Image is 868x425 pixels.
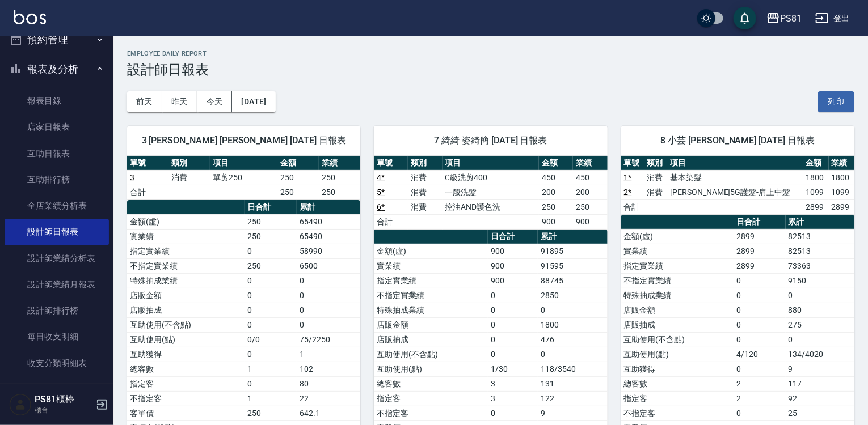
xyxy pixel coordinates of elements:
td: 消費 [168,170,210,185]
img: Person [9,393,32,416]
td: 不指定實業績 [127,258,245,273]
td: 118/3540 [538,362,607,376]
th: 業績 [829,156,854,171]
td: 0 [538,303,607,317]
button: 預約管理 [5,25,109,54]
td: 0 [538,347,607,362]
td: 0 [734,288,786,303]
td: 0 [786,332,854,347]
h5: PS81櫃檯 [35,394,92,405]
td: 250 [245,406,297,420]
a: 全店業績分析表 [5,193,109,219]
td: 0 [297,273,360,288]
td: 實業績 [621,244,734,258]
td: 0 [245,244,297,258]
td: 2899 [734,229,786,244]
td: 1800 [803,170,829,185]
td: 0 [734,303,786,317]
td: 客單價 [127,406,245,420]
td: 75/2250 [297,332,360,347]
img: Logo [14,10,46,24]
td: 店販抽成 [621,317,734,332]
th: 累計 [297,200,360,215]
td: 總客數 [374,376,488,391]
td: 不指定實業績 [621,273,734,288]
td: 基本染髮 [667,170,803,185]
td: 消費 [408,185,442,199]
a: 3 [130,173,134,182]
td: 店販金額 [374,317,488,332]
td: 2850 [538,288,607,303]
td: 金額(虛) [374,244,488,258]
td: 80 [297,376,360,391]
td: 店販金額 [127,288,245,303]
td: 總客數 [127,362,245,376]
td: 3 [488,391,538,406]
td: 0 [488,303,538,317]
p: 櫃台 [35,405,92,415]
h2: Employee Daily Report [127,50,854,57]
td: 6500 [297,258,360,273]
td: 82513 [786,244,854,258]
td: 900 [488,244,538,258]
td: 指定客 [621,391,734,406]
th: 類別 [408,156,442,171]
td: 642.1 [297,406,360,420]
td: 22 [297,391,360,406]
a: 報表目錄 [5,88,109,114]
td: 900 [488,273,538,288]
th: 業績 [573,156,607,171]
td: 0 [245,288,297,303]
td: 店販抽成 [374,332,488,347]
button: 列印 [818,91,854,112]
td: 指定實業績 [127,244,245,258]
td: 250 [245,229,297,244]
td: 900 [573,214,607,229]
td: 250 [319,185,360,199]
th: 單號 [621,156,644,171]
a: 店家日報表 [5,114,109,140]
td: 58990 [297,244,360,258]
td: 指定客 [127,376,245,391]
td: 476 [538,332,607,347]
a: 設計師業績月報表 [5,271,109,297]
th: 日合計 [245,200,297,215]
td: 指定實業績 [374,273,488,288]
td: 互助使用(點) [621,347,734,362]
th: 日合計 [734,215,786,229]
table: a dense table [374,156,607,229]
span: 3 [PERSON_NAME] [PERSON_NAME] [DATE] 日報表 [141,135,347,146]
th: 項目 [443,156,540,171]
td: 92 [786,391,854,406]
td: 指定客 [374,391,488,406]
td: 1/30 [488,362,538,376]
th: 累計 [786,215,854,229]
td: 總客數 [621,376,734,391]
td: 2 [734,376,786,391]
td: 450 [539,170,573,185]
td: 65490 [297,229,360,244]
h3: 設計師日報表 [127,62,854,78]
td: 0 [734,406,786,420]
td: 900 [539,214,573,229]
td: 0 [786,288,854,303]
td: 0 [488,406,538,420]
td: 2 [734,391,786,406]
td: 9150 [786,273,854,288]
td: 9 [538,406,607,420]
td: 1800 [829,170,854,185]
th: 類別 [168,156,210,171]
td: 250 [277,185,319,199]
td: 82513 [786,229,854,244]
td: 73363 [786,258,854,273]
td: 0 [734,362,786,376]
th: 業績 [319,156,360,171]
td: 2899 [734,244,786,258]
button: 報表及分析 [5,54,109,84]
td: 1 [245,391,297,406]
td: 金額(虛) [127,214,245,229]
td: 單剪250 [210,170,277,185]
td: 91595 [538,258,607,273]
td: 0 [245,303,297,317]
th: 金額 [803,156,829,171]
